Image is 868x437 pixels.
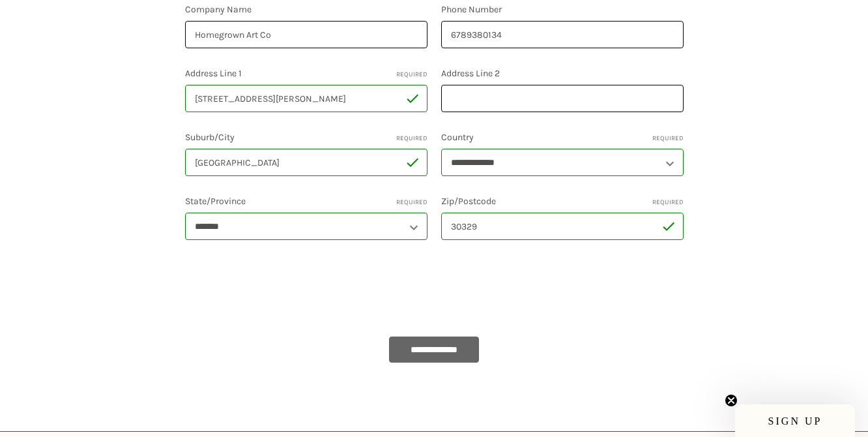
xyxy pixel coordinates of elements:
[441,194,684,208] label: Zip/Postcode
[652,134,684,143] small: Required
[768,415,822,427] span: SIGN UP
[735,404,855,437] div: SIGN UPClose teaser
[185,130,427,144] label: Suburb/City
[652,198,684,207] small: Required
[185,194,427,208] label: State/Province
[185,258,383,309] iframe: reCAPTCHA
[441,3,684,16] label: Phone Number
[185,3,427,16] label: Company Name
[185,67,427,80] label: Address Line 1
[396,198,427,207] small: Required
[441,130,684,144] label: Country
[396,70,427,80] small: Required
[396,134,427,143] small: Required
[441,67,684,80] label: Address Line 2
[725,394,738,407] button: Close teaser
